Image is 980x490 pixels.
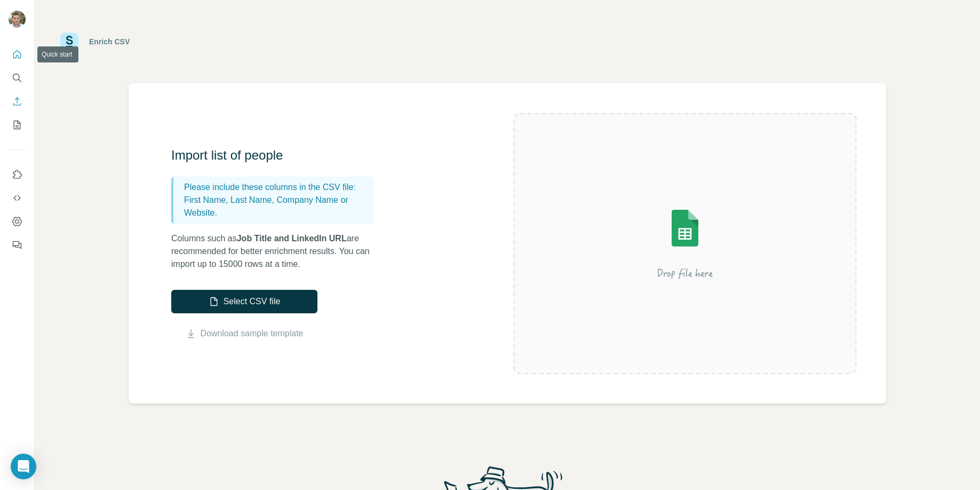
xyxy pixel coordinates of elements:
[60,33,78,51] img: Surfe Logo
[589,179,781,307] img: Surfe Illustration - Drop file here or select below
[9,45,26,64] button: Quick start
[9,235,26,255] button: Feedback
[9,188,26,208] button: Use Surfe API
[171,147,385,164] h3: Import list of people
[201,327,304,340] a: Download sample template
[171,327,317,340] button: Download sample template
[9,68,26,88] button: Search
[237,234,347,243] span: Job Title and LinkedIn URL
[9,165,26,184] button: Use Surfe on LinkedIn
[9,92,26,111] button: Enrich CSV
[184,181,370,194] p: Please include these columns in the CSV file:
[9,115,26,135] button: My lists
[89,36,130,47] div: Enrich CSV
[9,11,26,28] img: Avatar
[184,194,370,219] p: First Name, Last Name, Company Name or Website.
[171,290,317,313] button: Select CSV file
[9,212,26,231] button: Dashboard
[171,232,385,271] p: Columns such as are recommended for better enrichment results. You can import up to 15000 rows at...
[11,454,36,479] div: Open Intercom Messenger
